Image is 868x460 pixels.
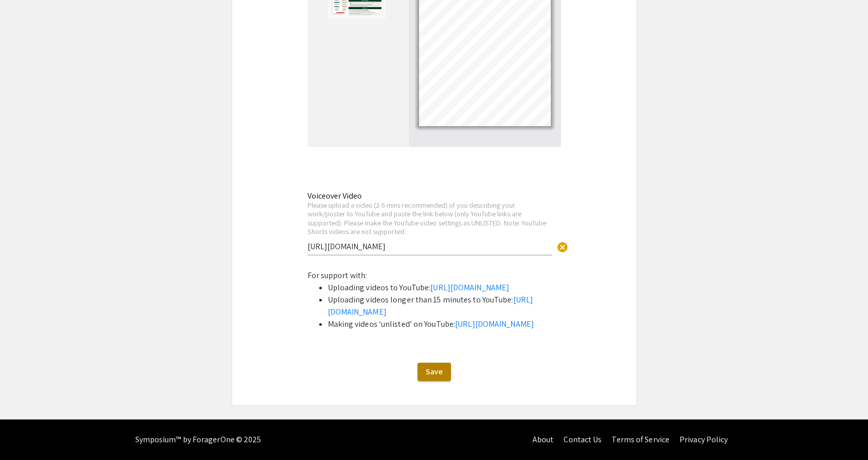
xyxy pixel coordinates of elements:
[328,294,561,318] li: Uploading videos longer than 15 minutes to YouTube:
[308,190,362,201] mat-label: Voiceover Video
[519,123,525,124] a: https://pubmed.ncbi.nlm.nih.gov/27322403
[308,270,367,281] span: For support with:
[8,414,43,452] iframe: Chat
[552,236,573,256] button: Clear
[426,366,443,377] span: Save
[430,282,509,293] a: [URL][DOMAIN_NAME]
[308,241,552,252] input: Type Here
[612,434,669,445] a: Terms of Service
[532,123,535,124] a: https://scholar.google.com/scholar?cites=14538605085375571074&as_sdt=2005&sciodt=0,5&hl=en
[135,419,261,460] div: Symposium™ by ForagerOne © 2025
[680,434,728,445] a: Privacy Policy
[563,434,601,445] a: Contact Us
[556,241,569,253] span: cancel
[328,318,561,330] li: Making videos ‘unlisted’ on YouTube:
[308,201,552,236] div: Please upload a video (2-5 mins recommended) of you describing your work/poster to YouTube and pa...
[328,294,534,317] a: [URL][DOMAIN_NAME]
[533,434,554,445] a: About
[328,282,561,294] li: Uploading videos to YouTube:
[418,363,451,381] button: Save
[455,319,534,329] a: [URL][DOMAIN_NAME]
